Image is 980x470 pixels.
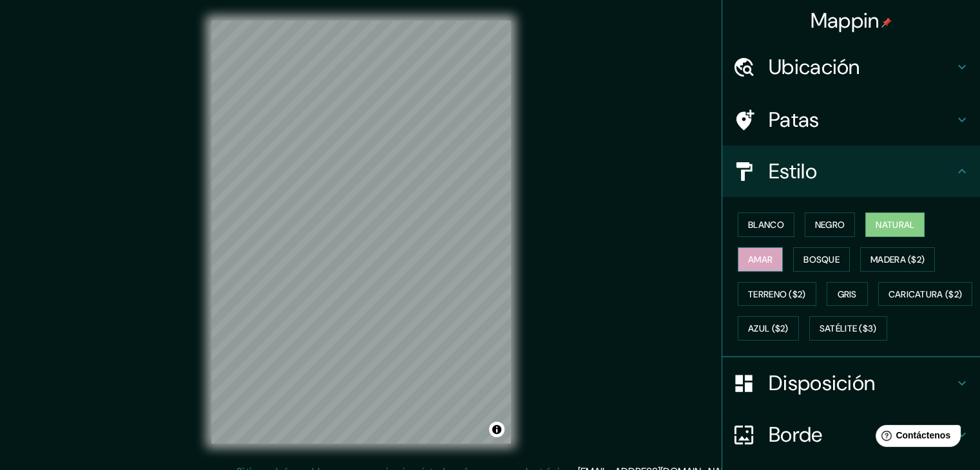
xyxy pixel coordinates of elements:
font: Ubicación [769,53,860,80]
font: Disposición [769,370,875,397]
div: Disposición [722,357,980,409]
button: Amar [738,247,783,272]
button: Terreno ($2) [738,282,816,306]
font: Patas [769,106,820,133]
button: Natural [865,212,925,237]
img: pin-icon.png [881,17,892,28]
button: Azul ($2) [738,316,799,341]
font: Azul ($2) [748,323,789,335]
font: Terreno ($2) [748,288,806,300]
font: Satélite ($3) [820,323,877,335]
font: Bosque [803,254,840,265]
div: Borde [722,409,980,460]
font: Gris [838,288,857,300]
div: Estilo [722,146,980,197]
font: Negro [815,219,845,230]
button: Satélite ($3) [809,316,887,341]
font: Caricatura ($2) [889,288,963,300]
button: Bosque [793,247,850,272]
font: Amar [748,254,773,265]
iframe: Lanzador de widgets de ayuda [865,420,966,456]
button: Activar o desactivar atribución [489,422,504,437]
font: Estilo [769,158,817,185]
font: Borde [769,421,823,448]
button: Negro [805,212,856,237]
div: Ubicación [722,41,980,93]
font: Blanco [748,219,784,230]
button: Blanco [738,212,794,237]
font: Mappin [811,7,879,34]
div: Patas [722,94,980,146]
font: Natural [876,219,914,230]
button: Gris [827,282,868,306]
canvas: Mapa [211,21,511,444]
button: Madera ($2) [860,247,935,272]
font: Madera ($2) [870,254,925,265]
button: Caricatura ($2) [878,282,973,306]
